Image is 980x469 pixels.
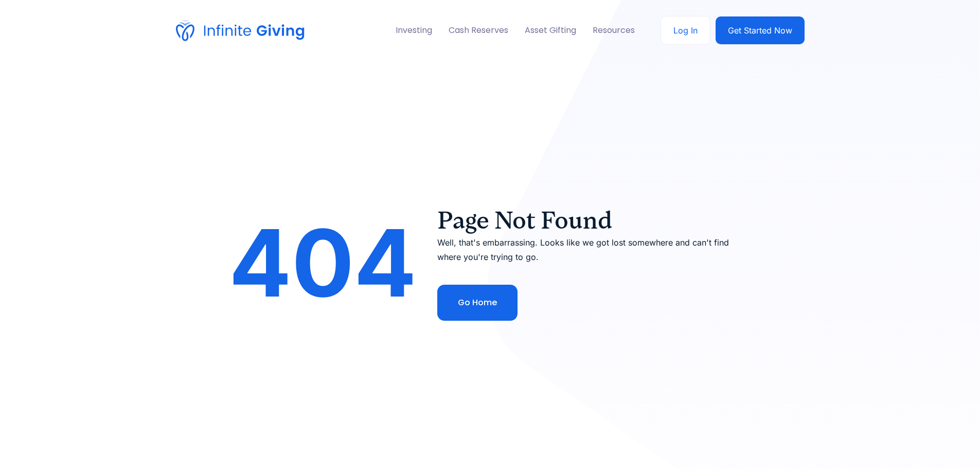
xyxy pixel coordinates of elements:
[593,23,635,37] div: Resources
[716,16,805,44] a: Get Started Now
[525,23,576,37] a: Asset Gifting
[449,23,508,37] a: Cash Reserves
[396,23,432,37] div: Investing
[437,285,518,321] a: Go Home
[229,217,417,309] div: 404
[661,16,710,45] a: Log In
[437,236,752,264] p: Well, that's embarrassing. Looks like we got lost somewhere and can't find where you're trying to...
[437,205,752,236] h2: Page Not Found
